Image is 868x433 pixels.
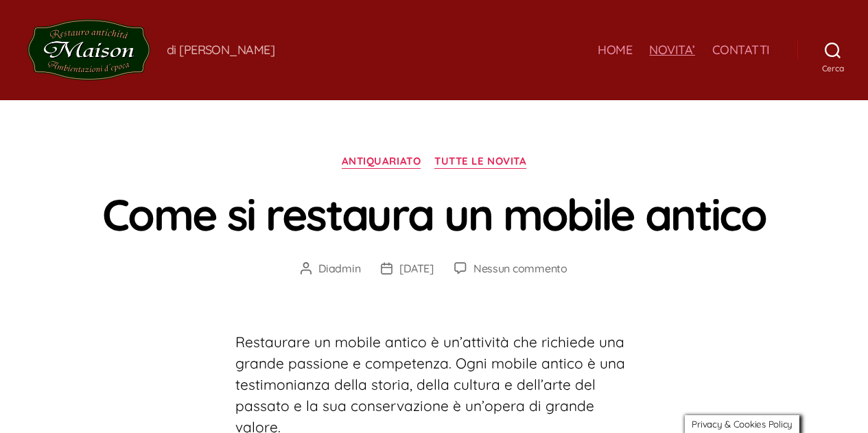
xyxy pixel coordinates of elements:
[649,43,695,58] a: NOVITA’
[598,43,770,58] nav: Orizzontale
[692,419,793,430] span: Privacy & Cookies Policy
[399,261,433,275] a: [DATE]
[797,63,868,73] span: Cerca
[598,43,632,58] a: HOME
[342,155,421,169] a: ANTIQUARIATO
[434,155,526,169] a: TUTTE LE NOVITA
[318,260,360,277] span: Di
[329,261,361,275] a: admin
[102,187,766,242] a: Come si restaura un mobile antico
[473,261,567,275] a: Nessun commento
[27,19,150,81] img: MAISON
[167,42,274,58] div: di [PERSON_NAME]
[712,43,770,58] a: CONTATTI
[797,35,868,65] button: Cerca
